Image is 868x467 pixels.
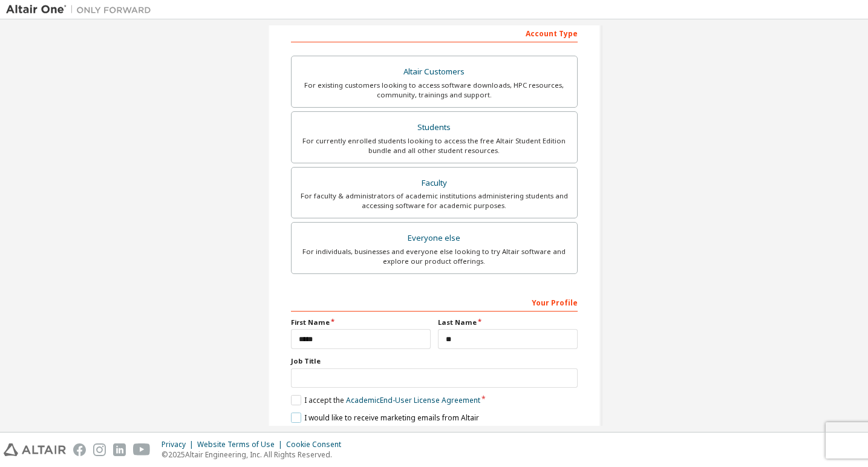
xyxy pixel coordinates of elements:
[299,191,570,211] div: For faculty & administrators of academic institutions administering students and accessing softwa...
[291,292,578,312] div: Your Profile
[93,443,106,456] img: instagram.svg
[73,443,86,456] img: facebook.svg
[133,443,151,456] img: youtube.svg
[346,395,480,405] a: Academic End-User License Agreement
[438,318,578,327] label: Last Name
[299,64,570,80] div: Altair Customers
[197,440,286,449] div: Website Terms of Use
[299,247,570,266] div: For individuals, businesses and everyone else looking to try Altair software and explore our prod...
[4,443,66,456] img: altair_logo.svg
[299,136,570,155] div: For currently enrolled students looking to access the free Altair Student Edition bundle and all ...
[291,395,480,405] label: I accept the
[286,440,348,449] div: Cookie Consent
[6,4,157,16] img: Altair One
[291,356,578,366] label: Job Title
[162,449,348,460] p: © 2025 Altair Engineering, Inc. All Rights Reserved.
[291,23,578,42] div: Account Type
[299,80,570,100] div: For existing customers looking to access software downloads, HPC resources, community, trainings ...
[299,119,570,136] div: Students
[299,175,570,192] div: Faculty
[113,443,126,456] img: linkedin.svg
[162,440,197,449] div: Privacy
[299,230,570,247] div: Everyone else
[291,413,479,423] label: I would like to receive marketing emails from Altair
[291,318,431,327] label: First Name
